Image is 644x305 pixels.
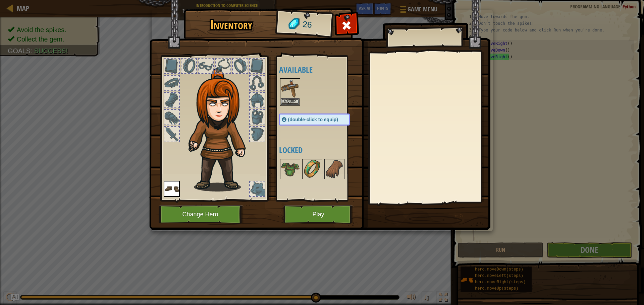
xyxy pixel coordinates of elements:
button: Play [283,205,354,224]
img: portrait.png [164,181,180,197]
button: Change Hero [159,205,244,224]
img: hair_f2.png [185,68,258,192]
img: portrait.png [325,160,344,178]
img: portrait.png [303,160,322,178]
h4: Locked [279,146,363,154]
img: portrait.png [281,160,300,178]
span: (double-click to equip) [288,117,338,122]
button: Equip [281,98,300,105]
h1: Inventory [189,18,274,32]
span: 26 [302,18,312,31]
h4: Available [279,65,363,74]
img: portrait.png [281,79,300,98]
